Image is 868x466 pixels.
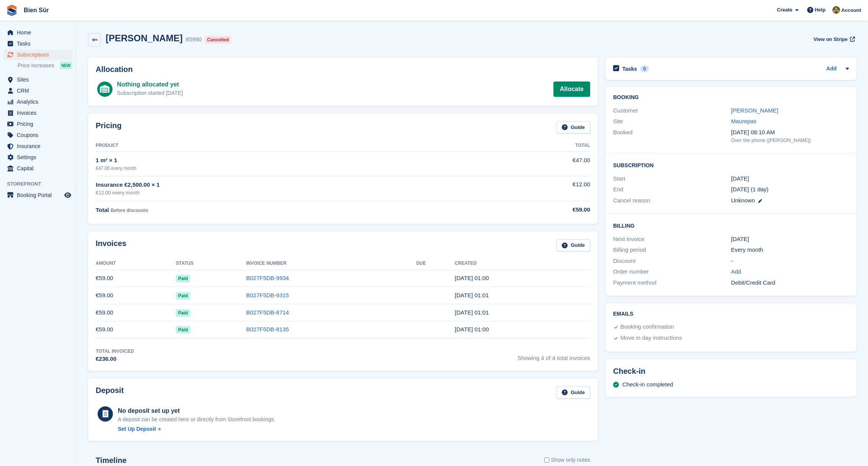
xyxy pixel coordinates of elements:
[613,95,849,101] h2: Booking
[4,163,72,174] a: menu
[544,456,590,464] label: Show only notes
[613,117,731,126] div: Site
[731,197,755,204] span: Unknown
[731,257,849,266] div: -
[455,326,489,332] time: 2025-05-25 23:00:13 UTC
[246,275,289,281] a: B027F5DB-9934
[17,38,63,49] span: Tasks
[186,35,202,44] div: 85990
[4,38,72,49] a: menu
[117,80,183,89] div: Nothing allocated yet
[731,174,749,183] time: 2025-05-25 23:00:00 UTC
[4,74,72,85] a: menu
[620,323,674,332] div: Booking confirmation
[613,367,849,376] h2: Check-in
[810,33,857,46] a: View on Stripe
[613,196,731,205] div: Cancel reason
[18,62,54,69] span: Price increases
[6,5,18,16] img: stora-icon-8386f47178a22dfd0bd8f6a31ec36ba5ce8667c1dd55bd0f319d3a0aa187defe.svg
[544,456,549,464] input: Show only notes
[118,425,276,433] a: Set Up Deposit
[246,309,289,316] a: B027F5DB-8714
[96,65,590,74] h2: Allocation
[455,292,489,298] time: 2025-07-25 23:01:13 UTC
[96,189,484,197] div: €12.00 every month
[17,96,63,107] span: Analytics
[815,6,826,14] span: Help
[613,267,731,276] div: Order number
[731,279,849,287] div: Debit/Credit Card
[4,119,72,129] a: menu
[613,106,731,115] div: Customer
[731,246,849,254] div: Every month
[613,380,849,389] div: Check-in completed
[17,152,63,163] span: Settings
[484,205,590,214] div: €59.00
[4,141,72,152] a: menu
[63,191,72,200] a: Preview store
[96,140,484,152] th: Product
[111,208,148,213] span: Before discounts
[556,386,590,399] a: Guide
[17,190,63,200] span: Booking Portal
[613,174,731,183] div: Start
[613,161,849,169] h2: Subscription
[96,239,126,252] h2: Invoices
[826,65,837,73] a: Add
[96,257,176,270] th: Amount
[18,61,72,70] a: Price increases NEW
[517,348,590,363] span: Showing 4 of 4 total invoices
[731,267,741,276] a: Add
[96,181,484,189] div: Insurance €2,500.00 × 1
[96,156,484,165] div: 1 m² × 1
[731,186,768,192] span: [DATE] (1 day)
[176,257,246,270] th: Status
[17,163,63,174] span: Capital
[17,119,63,129] span: Pricing
[416,257,455,270] th: Due
[17,85,63,96] span: CRM
[96,207,109,213] span: Total
[96,287,176,304] td: €59.00
[484,176,590,201] td: €12.00
[4,27,72,38] a: menu
[96,321,176,338] td: €59.00
[777,6,792,14] span: Create
[613,279,731,287] div: Payment method
[4,85,72,96] a: menu
[118,425,156,433] div: Set Up Deposit
[731,128,849,137] div: [DATE] 08:10 AM
[176,292,190,300] span: Paid
[620,334,682,343] div: Move in day instructions
[246,292,289,298] a: B027F5DB-9315
[455,257,590,270] th: Created
[176,309,190,317] span: Paid
[246,257,416,270] th: Invoice Number
[731,107,778,114] a: [PERSON_NAME]
[205,36,231,44] div: Cancelled
[7,180,76,188] span: Storefront
[117,89,183,97] div: Subscription started [DATE]
[4,130,72,140] a: menu
[484,152,590,176] td: €47.00
[17,27,63,38] span: Home
[613,128,731,144] div: Booked
[832,6,840,14] img: Matthieu Burnand
[96,348,134,355] div: Total Invoiced
[622,65,637,72] h2: Tasks
[613,185,731,194] div: End
[455,275,489,281] time: 2025-08-25 23:00:54 UTC
[60,62,72,69] div: NEW
[17,130,63,140] span: Coupons
[4,152,72,163] a: menu
[613,246,731,254] div: Billing period
[96,165,484,172] div: €47.00 every month
[613,311,849,317] h2: Emails
[17,108,63,118] span: Invoices
[640,65,649,72] div: 0
[841,7,861,14] span: Account
[96,456,127,465] h2: Timeline
[4,96,72,107] a: menu
[17,49,63,60] span: Subscriptions
[556,121,590,134] a: Guide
